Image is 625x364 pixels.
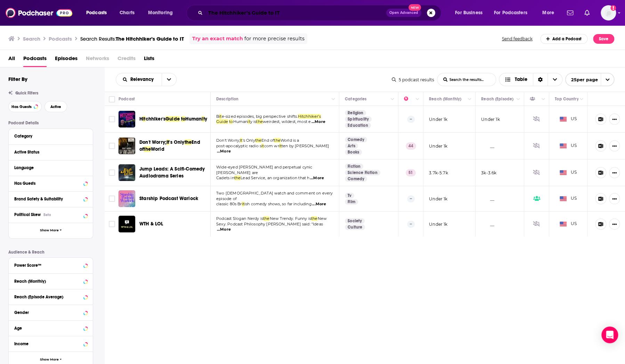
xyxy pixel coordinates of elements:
span: Toggle select row [109,116,115,122]
span: H [139,116,143,122]
div: Reach (Monthly) [14,279,81,284]
button: Active [44,101,67,112]
span: ...More [312,201,326,207]
div: Income [14,341,81,346]
span: End of [261,138,274,143]
div: Category [14,134,83,139]
a: Lists [144,53,154,67]
div: Active Status [14,150,83,155]
span: Relevancy [130,77,156,82]
button: open menu [537,7,563,18]
img: Podchaser - Follow, Share and Rate Podcasts [6,6,72,19]
button: Column Actions [539,95,547,104]
img: Starship Podcast Warlock [119,190,135,207]
span: the [185,139,192,145]
button: Show profile menu [601,5,616,20]
span: Open Advanced [389,11,418,15]
p: -- [407,116,415,123]
span: Guide [165,116,180,122]
span: to [181,116,185,122]
span: it [242,201,244,206]
button: open menu [143,7,182,18]
div: Sort Direction [533,73,547,86]
input: Search podcasts, credits, & more... [205,7,386,18]
span: Toggle select row [109,196,115,202]
img: WTH & LOL [119,216,135,232]
a: Society [345,218,365,224]
p: __ [481,221,494,227]
h3: Podcasts [49,35,72,42]
span: Starship Podcast Warlock [139,196,198,201]
span: ish comedy shows, so far including [244,201,312,206]
span: New Trendy. Funny is [269,216,311,221]
div: Age [14,326,81,331]
span: ...More [310,175,324,181]
p: 44 [406,142,416,149]
a: Don't Worry; It's Only the End of the World [119,138,135,154]
span: for more precise results [244,35,305,43]
p: __ [481,143,494,149]
button: Column Actions [465,95,474,104]
button: Age [14,323,87,332]
span: the [256,119,263,124]
span: All [8,53,15,67]
p: 51 [406,169,416,176]
span: Jump Leads: A Scifi-Comedy Audiodrama Series [139,166,205,179]
a: Hitchhiker's Guide to Humanity [119,111,135,127]
p: Audience & Reach [8,250,93,255]
span: ten by [PERSON_NAME] [282,143,329,148]
div: Brand Safety & Suitability [14,197,81,201]
button: open menu [489,7,537,18]
span: It [167,139,169,145]
span: the [255,138,262,143]
span: to [229,119,233,124]
span: Show More [40,358,59,362]
span: US [560,221,577,228]
span: ...More [217,149,231,154]
div: Power Score [404,95,414,103]
p: Under 1k [429,221,447,227]
span: Toggle select row [109,169,115,176]
div: Reach (Monthly) [429,95,461,103]
span: it [261,143,264,148]
span: Table [515,77,527,82]
div: Power Score™ [14,263,81,268]
p: 3.7k-5.7k [429,170,448,176]
span: 's Only [242,138,255,143]
span: Toggle select row [109,221,115,227]
span: y [205,116,207,122]
a: Science Fiction [345,170,380,175]
div: Open Intercom Messenger [601,326,618,343]
span: weirdest, wildest, most e [263,119,311,124]
button: Column Actions [413,95,422,104]
p: -- [407,221,415,228]
button: Gender [14,308,87,316]
img: Jump Leads: A Scifi-Comedy Audiodrama Series [119,164,135,181]
p: Under 1k [429,196,447,202]
span: US [560,116,577,123]
a: Podcasts [23,53,47,67]
div: 5 podcast results [392,77,434,82]
a: Don't Worry;It's OnlytheEnd oftheWorld [139,139,208,153]
span: Charts [120,8,135,18]
span: Lead Service, an organization that h [241,175,309,180]
button: Choose View [499,73,562,86]
p: Podcast Details [8,121,93,125]
span: For Business [455,8,482,18]
span: the [274,138,281,143]
button: Reach (Monthly) [14,276,87,285]
div: Search podcasts, credits, & more... [193,5,448,21]
button: Brand Safety & Suitability [14,195,87,203]
div: Beta [43,213,51,217]
a: Fiction [345,164,363,169]
span: Don't Worry; [216,138,240,143]
a: Show notifications dropdown [582,7,592,19]
p: __ [481,196,494,202]
span: it [247,119,250,124]
button: Column Actions [388,95,397,104]
span: it [143,116,145,122]
button: open menu [450,7,491,18]
h3: Search [23,35,40,42]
